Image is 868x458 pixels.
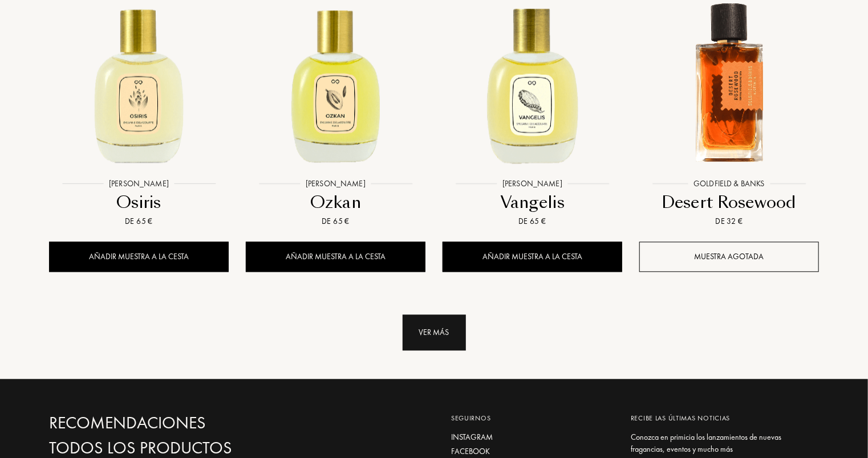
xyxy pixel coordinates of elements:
div: Añadir muestra a la cesta [49,242,229,272]
div: Seguirnos [451,413,614,423]
div: De 65 € [54,215,224,227]
div: Conozca en primicia los lanzamientos de nuevas fragancias, eventos y mucho más [631,431,810,455]
div: Añadir muestra a la cesta [246,242,425,272]
a: Instagram [451,431,614,443]
div: De 32 € [644,215,814,227]
div: Ver más [403,314,466,350]
a: Todos los productos [49,438,294,458]
a: Facebook [451,445,614,457]
div: De 65 € [250,215,421,227]
a: Recomendaciones [49,413,294,433]
div: Muestra agotada [639,242,819,272]
div: De 65 € [447,215,618,227]
div: Añadir muestra a la cesta [443,242,622,272]
div: Recibe las últimas noticias [631,413,810,423]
